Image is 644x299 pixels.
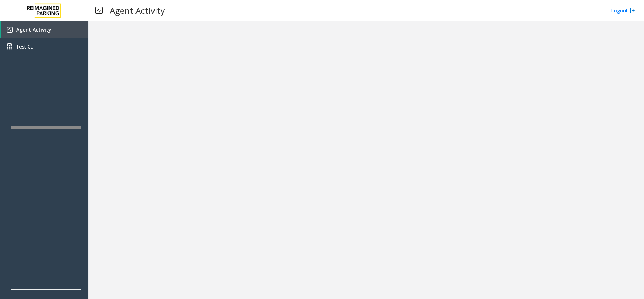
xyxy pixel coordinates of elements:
span: Test Call [16,43,36,50]
a: Logout [611,7,635,14]
h3: Agent Activity [106,2,168,19]
img: pageIcon [95,2,103,19]
a: Agent Activity [1,21,88,38]
span: Agent Activity [16,26,51,33]
img: logout [630,7,635,14]
img: 'icon' [7,27,13,33]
